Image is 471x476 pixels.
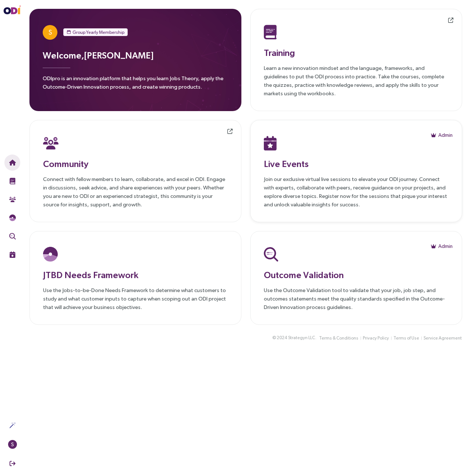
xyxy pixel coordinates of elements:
div: © 2024 . [272,334,316,342]
p: Connect with fellow members to learn, collaborate, and excel in ODI. Engage in discussions, seek ... [43,175,228,209]
img: Community [43,136,59,150]
img: Training [264,25,277,39]
p: Use the Jobs-to-be-Done Needs Framework to determine what customers to study and what customer in... [43,286,228,311]
button: Needs Framework [4,210,20,226]
span: Admin [438,242,453,250]
span: Admin [438,131,453,139]
button: Privacy Policy [362,334,389,342]
span: Terms & Conditions [319,335,358,342]
button: Terms & Conditions [319,334,359,342]
p: Learn a new innovation mindset and the language, frameworks, and guidelines to put the ODI proces... [264,64,449,97]
span: Service Agreement [424,335,462,342]
img: Outcome Validation [9,233,16,239]
button: S [4,436,20,452]
span: Terms of Use [393,335,419,342]
h3: Welcome, [PERSON_NAME] [43,49,228,62]
p: Use the Outcome Validation tool to validate that your job, job step, and outcomes statements meet... [264,286,449,311]
img: Live Events [9,251,16,258]
img: Actions [9,422,16,429]
span: Strategyn LLC [288,334,315,341]
h3: Live Events [264,157,449,170]
p: ODIpro is an innovation platform that helps you learn Jobs Theory, apply the Outcome-Driven Innov... [43,74,228,95]
button: Training [4,173,20,189]
img: Community [9,196,16,203]
button: Service Agreement [423,334,462,342]
img: JTBD Needs Framework [9,214,16,221]
span: S [49,25,52,40]
button: Admin [431,129,453,141]
h3: Outcome Validation [264,268,449,281]
p: Join our exclusive virtual live sessions to elevate your ODI journey. Connect with experts, colla... [264,175,449,209]
span: Group Yearly Membership [72,29,124,36]
span: Privacy Policy [363,335,389,342]
img: Outcome Validation [264,247,278,262]
h3: Community [43,157,228,170]
button: Strategyn LLC [288,334,315,342]
button: Actions [4,417,20,433]
h3: Training [264,46,449,59]
button: Home [4,154,20,171]
h3: JTBD Needs Framework [43,268,228,281]
button: Community [4,191,20,207]
button: Terms of Use [393,334,419,342]
img: Training [9,178,16,184]
button: Outcome Validation [4,228,20,244]
img: Live Events [264,136,277,150]
button: Sign Out [4,455,20,472]
button: Live Events [4,246,20,263]
button: Admin [431,240,453,252]
img: JTBD Needs Platform [43,247,58,262]
span: S [11,440,14,449]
